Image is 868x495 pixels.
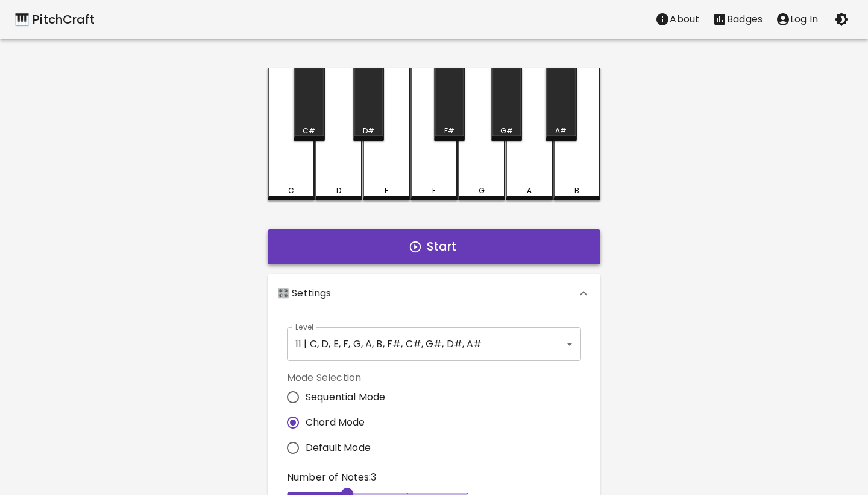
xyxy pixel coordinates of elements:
label: Mode Selection [287,371,395,385]
button: About [649,7,706,31]
div: C# [303,126,315,136]
a: 🎹 PitchCraft [14,10,95,29]
div: C [288,185,294,196]
p: About [670,12,699,27]
div: A# [555,126,567,136]
button: Stats [706,7,769,31]
div: D [336,185,341,196]
button: account of current user [769,7,825,31]
span: Default Mode [306,441,371,455]
p: Log In [790,12,818,27]
div: E [385,185,388,196]
div: 11 | C, D, E, F, G, A, B, F#, C#, G#, D#, A# [287,327,581,361]
div: F [432,185,436,196]
span: Chord Mode [306,415,365,430]
div: G [479,185,485,196]
div: 🎛️ Settings [268,274,600,313]
div: A [527,185,532,196]
div: B [574,185,579,196]
div: D# [363,126,374,136]
button: Start [268,229,600,264]
div: G# [500,126,513,136]
p: Badges [727,12,763,27]
span: Sequential Mode [306,390,385,404]
p: 🎛️ Settings [277,286,332,301]
div: F# [444,126,454,136]
p: Number of Notes: 3 [287,470,468,485]
label: Level [295,322,314,332]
